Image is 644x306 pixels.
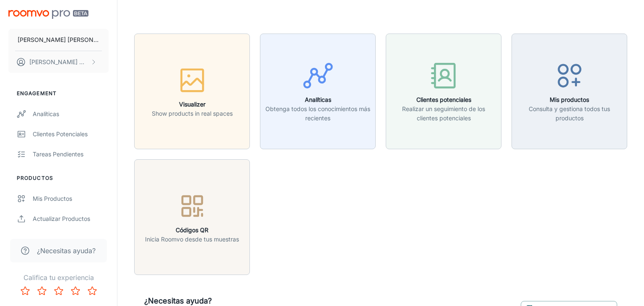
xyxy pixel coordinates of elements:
a: Mis productosConsulta y gestiona todos tus productos [512,86,627,95]
p: Realizar un seguimiento de los clientes potenciales [391,104,496,123]
button: Rate 4 star [67,283,84,299]
button: Mis productosConsulta y gestiona todos tus productos [512,34,627,149]
div: Actualizar productos [33,214,109,223]
h6: Visualizer [152,100,233,109]
button: [PERSON_NAME] [PERSON_NAME] y otro CB [8,29,109,51]
span: ¿Necesitas ayuda? [37,246,96,256]
p: [PERSON_NAME] Nomada [29,57,88,67]
div: Clientes potenciales [33,130,109,139]
button: Rate 5 star [84,283,101,299]
button: [PERSON_NAME] Nomada [8,51,109,73]
h6: Códigos QR [145,226,239,235]
button: Clientes potencialesRealizar un seguimiento de los clientes potenciales [386,34,501,149]
div: Mis productos [33,194,109,203]
h6: Clientes potenciales [391,95,496,104]
button: Rate 2 star [34,283,50,299]
p: Show products in real spaces [152,109,233,118]
a: AnalíticasObtenga todos los conocimientos más recientes [260,86,376,95]
button: Códigos QRInicia Roomvo desde tus muestras [134,159,250,275]
button: Rate 3 star [50,283,67,299]
p: Califica tu experiencia [7,272,110,283]
p: Consulta y gestiona todos tus productos [517,104,622,123]
a: Códigos QRInicia Roomvo desde tus muestras [134,212,250,220]
div: Analíticas [33,109,109,119]
h6: Mis productos [517,95,622,104]
h6: Analíticas [265,95,370,104]
p: [PERSON_NAME] [PERSON_NAME] y otro CB [18,35,99,44]
button: AnalíticasObtenga todos los conocimientos más recientes [260,34,376,149]
a: Clientes potencialesRealizar un seguimiento de los clientes potenciales [386,86,501,95]
button: VisualizerShow products in real spaces [134,34,250,149]
p: Inicia Roomvo desde tus muestras [145,235,239,244]
p: Obtenga todos los conocimientos más recientes [265,104,370,123]
button: Rate 1 star [17,283,34,299]
img: Roomvo PRO Beta [8,10,88,19]
div: Tareas pendientes [33,150,109,159]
